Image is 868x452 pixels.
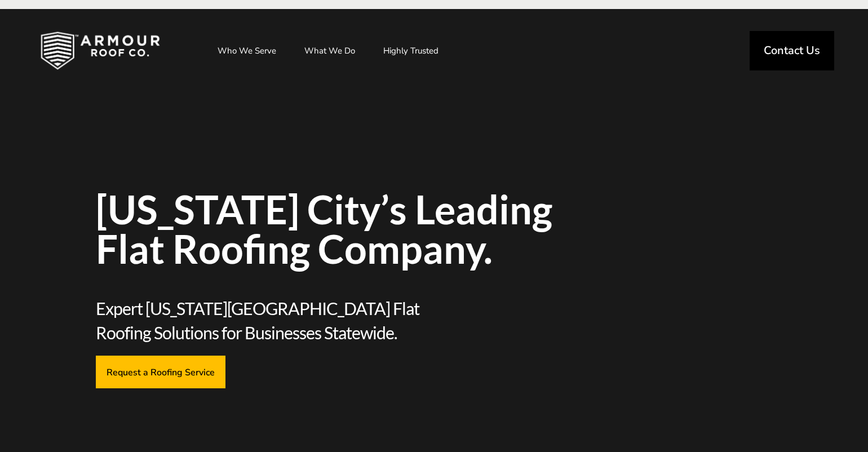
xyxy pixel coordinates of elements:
[206,37,287,65] a: Who We Serve
[293,37,366,65] a: What We Do
[764,45,820,56] span: Contact Us
[96,189,597,268] span: [US_STATE] City’s Leading Flat Roofing Company.
[23,23,178,79] img: Industrial and Commercial Roofing Company | Armour Roof Co.
[372,37,450,65] a: Highly Trusted
[96,296,430,344] span: Expert [US_STATE][GEOGRAPHIC_DATA] Flat Roofing Solutions for Businesses Statewide.
[107,366,215,377] span: Request a Roofing Service
[96,356,225,388] a: Request a Roofing Service
[750,31,834,70] a: Contact Us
